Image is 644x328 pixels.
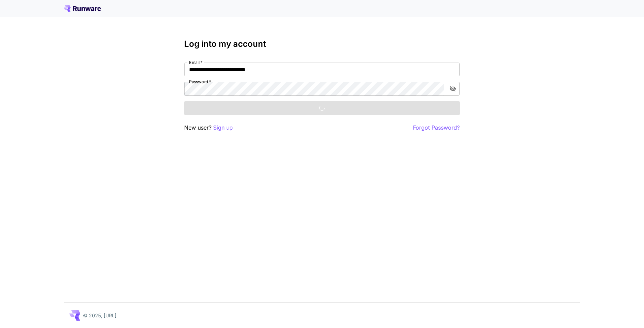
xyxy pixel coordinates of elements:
h3: Log into my account [184,39,460,49]
label: Password [189,79,211,85]
button: Sign up [213,123,233,132]
p: New user? [184,123,233,132]
p: © 2025, [URL] [83,312,116,319]
button: Forgot Password? [413,123,460,132]
button: toggle password visibility [447,83,459,95]
label: Email [189,59,202,65]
